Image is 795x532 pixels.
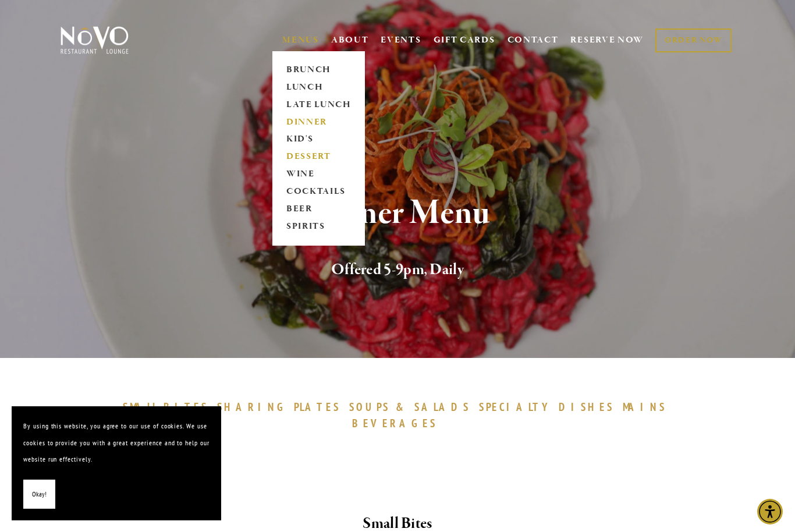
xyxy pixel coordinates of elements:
span: SMALL [123,400,158,414]
a: MENUS [282,34,319,46]
a: SPIRITS [282,218,355,236]
a: ORDER NOW [655,29,732,52]
span: MAINS [623,400,666,414]
a: COCKTAILS [282,183,355,201]
a: MAINS [623,400,672,414]
a: SOUPS&SALADS [349,400,475,414]
h1: Dinner Menu [79,194,716,232]
a: SHARINGPLATES [217,400,346,414]
span: Okay! [32,486,47,503]
a: DESSERT [282,148,355,166]
a: ABOUT [331,34,369,46]
div: Accessibility Menu [757,499,783,524]
span: SALADS [414,400,470,414]
span: DISHES [559,400,614,414]
span: BITES [164,400,208,414]
a: WINE [282,166,355,183]
a: SMALLBITES [123,400,214,414]
section: Cookie banner [12,406,221,520]
a: KID'S [282,131,355,148]
span: PLATES [294,400,341,414]
a: SPECIALTYDISHES [479,400,620,414]
span: SPECIALTY [479,400,553,414]
a: GIFT CARDS [434,29,495,51]
span: BEVERAGES [352,416,437,430]
p: By using this website, you agree to our use of cookies. We use cookies to provide you with a grea... [23,418,210,468]
a: BEVERAGES [352,416,443,430]
a: BRUNCH [282,61,355,79]
a: LATE LUNCH [282,96,355,114]
a: EVENTS [381,34,421,46]
h2: Offered 5-9pm, Daily [79,258,716,282]
span: SOUPS [349,400,390,414]
a: CONTACT [507,29,559,51]
img: Novo Restaurant &amp; Lounge [58,26,131,55]
button: Okay! [23,480,55,509]
a: LUNCH [282,79,355,96]
span: & [396,400,409,414]
a: DINNER [282,114,355,131]
a: BEER [282,201,355,218]
a: RESERVE NOW [570,29,644,51]
span: SHARING [217,400,288,414]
